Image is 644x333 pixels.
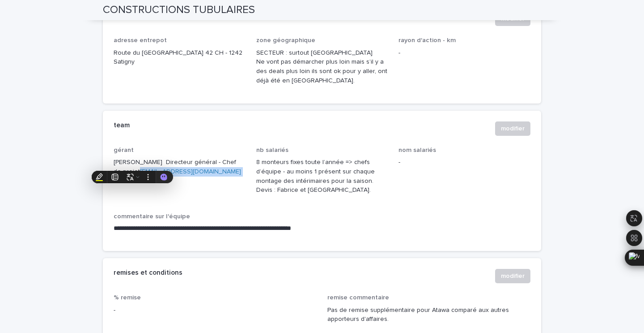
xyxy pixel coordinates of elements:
[327,306,530,324] p: Pas de remise supplémentaire pour Atawa comparé aux autres apporteurs d'affaires.
[114,306,317,315] p: -
[501,124,525,133] span: modifier
[398,158,530,167] p: -
[327,294,389,301] span: remise commentaire
[495,269,530,283] button: modifier
[398,37,456,43] span: rayon d'action - km
[256,147,288,153] span: nb salariés
[114,147,134,153] span: gérant
[114,121,130,130] h2: team
[114,48,246,67] p: Route du [GEOGRAPHIC_DATA] 42 CH - 1242 Satigny
[114,213,190,220] span: commentaire sur l'équipe
[114,269,182,277] h2: remises et conditions
[114,37,167,43] span: adresse entrepot
[140,169,241,175] a: [EMAIL_ADDRESS][DOMAIN_NAME]
[501,272,525,281] span: modifier
[495,121,530,136] button: modifier
[114,158,246,177] p: [PERSON_NAME] Directeur général - Chef de projet
[256,158,388,195] p: 8 monteurs fixes toute l’année => chefs d’équipe - au moins 1 présent sur chaque montage des inté...
[103,4,255,17] h2: CONSTRUCTIONS TUBULAIRES
[256,48,388,86] p: SECTEUR : surtout [GEOGRAPHIC_DATA] Ne vont pas démarcher plus loin mais s’il y a des deals plus ...
[114,294,141,301] span: % remise
[256,37,315,43] span: zone géographique
[398,48,530,58] p: -
[398,147,436,153] span: nom salariés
